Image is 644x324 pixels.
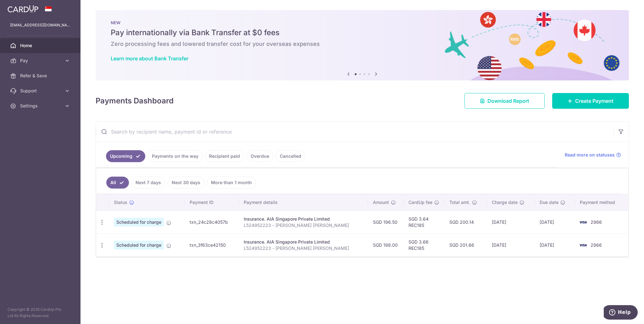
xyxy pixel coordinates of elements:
[131,177,165,189] a: Next 7 days
[114,218,164,227] span: Scheduled for charge
[114,241,164,250] span: Scheduled for charge
[205,150,244,162] a: Recipient paid
[239,194,368,211] th: Payment details
[368,233,403,256] td: SGD 198.00
[492,199,518,206] span: Charge date
[185,233,239,256] td: txn_3f63ce42150
[244,222,363,228] p: L524952223 - [PERSON_NAME] [PERSON_NAME]
[368,211,403,233] td: SGD 196.50
[96,122,613,142] input: Search by recipient name, payment id or reference
[148,150,203,162] a: Payments on the way
[403,233,444,256] td: SGD 3.66 REC185
[565,152,621,158] a: Read more on statuses
[575,194,628,211] th: Payment method
[244,216,363,222] div: Insurance. AIA Singapore Private Limited
[10,22,70,28] p: [EMAIL_ADDRESS][DOMAIN_NAME]
[244,239,363,245] div: Insurance. AIA Singapore Private Limited
[552,93,629,109] a: Create Payment
[540,199,558,206] span: Due date
[96,95,174,107] h4: Payments Dashboard
[276,150,305,162] a: Cancelled
[464,93,545,109] a: Download Report
[535,233,575,256] td: [DATE]
[487,233,535,256] td: [DATE]
[487,211,535,233] td: [DATE]
[535,211,575,233] td: [DATE]
[591,242,602,248] span: 2966
[20,58,62,64] span: Pay
[408,199,432,206] span: CardUp fee
[444,211,486,233] td: SGD 200.14
[244,245,363,251] p: L524952223 - [PERSON_NAME] [PERSON_NAME]
[604,305,638,321] iframe: Opens a widget where you can find more information
[591,219,602,225] span: 2966
[20,103,62,109] span: Settings
[106,177,129,189] a: All
[575,97,613,105] span: Create Payment
[185,211,239,233] td: txn_24c28c4057b
[111,40,614,48] h6: Zero processing fees and lowered transfer cost for your overseas expenses
[111,55,188,62] a: Learn more about Bank Transfer
[20,73,62,79] span: Refer & Save
[487,97,529,105] span: Download Report
[114,199,127,206] span: Status
[185,194,239,211] th: Payment ID
[168,177,204,189] a: Next 30 days
[577,218,589,226] img: Bank Card
[106,150,145,162] a: Upcoming
[20,88,62,94] span: Support
[565,152,615,158] span: Read more on statuses
[111,20,614,25] p: NEW
[20,42,62,49] span: Home
[96,10,629,80] img: Bank transfer banner
[577,241,589,249] img: Bank Card
[449,199,470,206] span: Total amt.
[247,150,273,162] a: Overdue
[207,177,256,189] a: More than 1 month
[8,5,38,13] img: CardUp
[111,28,614,38] h5: Pay internationally via Bank Transfer at $0 fees
[373,199,389,206] span: Amount
[403,211,444,233] td: SGD 3.64 REC185
[444,233,486,256] td: SGD 201.66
